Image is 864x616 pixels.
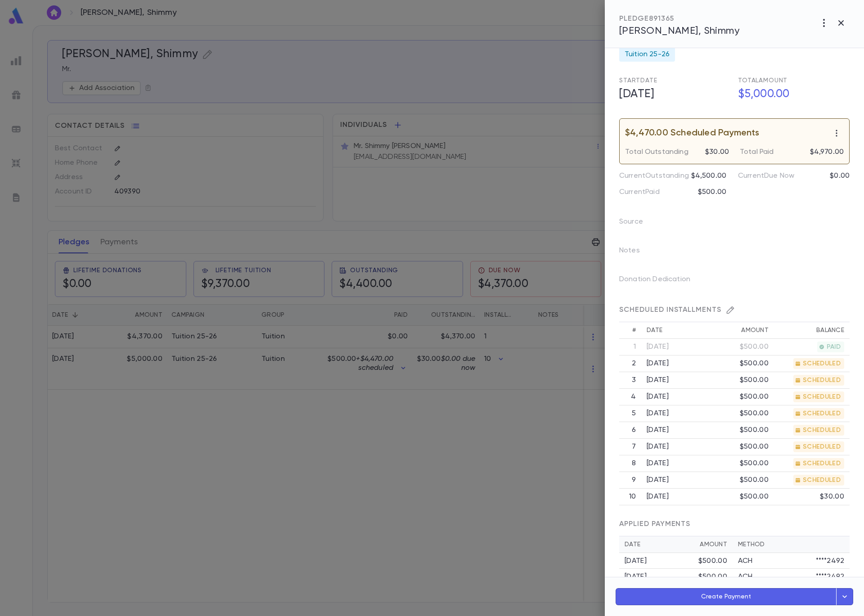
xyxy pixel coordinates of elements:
[619,422,641,439] th: 6
[625,148,688,157] p: Total Outstanding
[641,439,707,455] td: [DATE]
[619,272,705,290] p: Donation Dedication
[619,26,739,36] span: [PERSON_NAME], Shimmy
[691,171,726,180] p: $4,500.00
[619,489,641,505] th: 10
[799,460,844,467] span: SCHEDULED
[708,389,774,405] td: $500.00
[698,188,726,197] p: $500.00
[625,541,700,548] div: Date
[641,489,707,505] td: [DATE]
[641,355,707,372] td: [DATE]
[799,410,844,417] span: SCHEDULED
[619,47,675,62] div: Tuition 25-26
[700,541,727,548] div: Amount
[614,85,731,104] h5: [DATE]
[619,455,641,472] th: 8
[641,405,707,422] td: [DATE]
[625,129,760,138] p: $4,470.00 Scheduled Payments
[738,572,752,581] p: ACH
[830,171,850,180] p: $0.00
[619,188,660,197] p: Current Paid
[641,322,707,339] th: Date
[708,439,774,455] td: $500.00
[810,148,844,157] p: $4,970.00
[619,77,657,84] span: Start Date
[619,322,641,339] th: #
[625,557,698,566] div: [DATE]
[799,360,844,367] span: SCHEDULED
[708,422,774,439] td: $500.00
[799,377,844,384] span: SCHEDULED
[641,389,707,405] td: [DATE]
[619,405,641,422] th: 5
[799,427,844,434] span: SCHEDULED
[641,372,707,389] td: [DATE]
[708,372,774,389] td: $500.00
[705,148,729,157] p: $30.00
[823,343,844,351] span: PAID
[708,405,774,422] td: $500.00
[708,339,774,355] td: $500.00
[619,14,739,23] div: PLEDGE 891365
[625,572,698,581] div: [DATE]
[799,477,844,484] span: SCHEDULED
[733,536,850,553] th: Method
[708,322,774,339] th: Amount
[641,339,707,355] td: [DATE]
[738,557,752,566] p: ACH
[698,572,727,581] div: $500.00
[708,455,774,472] td: $500.00
[641,472,707,489] td: [DATE]
[619,521,690,528] span: APPLIED PAYMENTS
[774,489,850,505] td: $30.00
[738,77,787,84] span: Total Amount
[619,439,641,455] th: 7
[641,455,707,472] td: [DATE]
[740,148,774,157] p: Total Paid
[619,339,641,355] th: 1
[619,243,654,261] p: Notes
[774,322,850,339] th: Balance
[799,393,844,400] span: SCHEDULED
[625,50,670,59] span: Tuition 25-26
[619,372,641,389] th: 3
[619,306,850,315] div: SCHEDULED INSTALLMENTS
[708,355,774,372] td: $500.00
[708,489,774,505] td: $500.00
[619,355,641,372] th: 2
[733,85,850,104] h5: $5,000.00
[641,422,707,439] td: [DATE]
[799,443,844,450] span: SCHEDULED
[616,588,837,605] button: Create Payment
[619,215,657,233] p: Source
[619,472,641,489] th: 9
[619,171,689,180] p: Current Outstanding
[738,171,794,180] p: Current Due Now
[619,389,641,405] th: 4
[698,557,727,566] div: $500.00
[708,472,774,489] td: $500.00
